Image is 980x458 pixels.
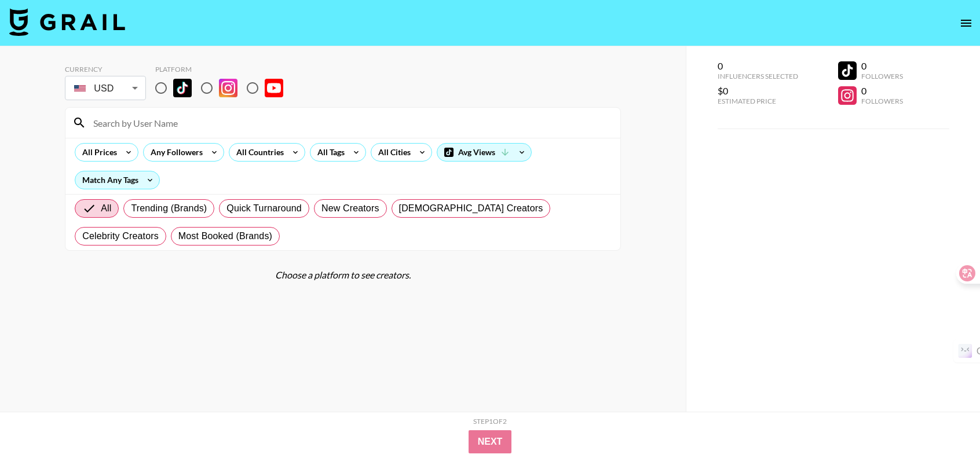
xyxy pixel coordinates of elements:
[219,79,237,97] img: Instagram
[718,60,798,72] div: 0
[473,417,507,426] div: Step 1 of 2
[437,144,531,161] div: Avg Views
[131,201,207,215] span: Trending (Brands)
[265,79,283,97] img: YouTube
[718,97,798,105] div: Estimated Price
[310,144,347,161] div: All Tags
[226,201,302,215] span: Quick Turnaround
[173,79,192,97] img: TikTok
[371,144,413,161] div: All Cities
[861,60,903,72] div: 0
[229,144,286,161] div: All Countries
[718,85,798,97] div: $0
[321,201,379,215] span: New Creators
[9,8,125,36] img: Grail Talent
[65,65,146,74] div: Currency
[718,72,798,80] div: Influencers Selected
[82,229,159,243] span: Celebrity Creators
[144,144,205,161] div: Any Followers
[67,78,144,98] div: USD
[75,171,159,189] div: Match Any Tags
[861,97,903,105] div: Followers
[65,269,621,281] div: Choose a platform to see creators.
[861,85,903,97] div: 0
[86,113,613,132] input: Search by User Name
[101,201,111,215] span: All
[75,144,119,161] div: All Prices
[955,12,978,35] button: open drawer
[155,65,292,74] div: Platform
[861,72,903,80] div: Followers
[469,430,512,453] button: Next
[399,201,543,215] span: [DEMOGRAPHIC_DATA] Creators
[178,229,272,243] span: Most Booked (Brands)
